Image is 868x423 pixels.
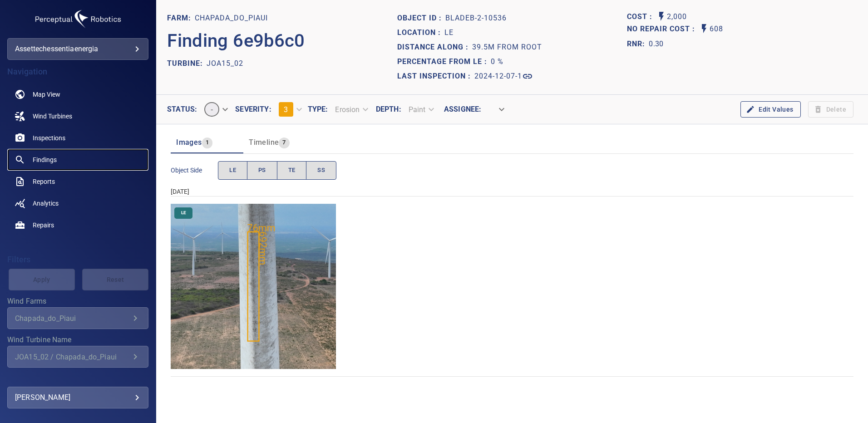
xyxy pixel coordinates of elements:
div: ​ [481,102,510,118]
button: SS [306,161,336,180]
label: Severity : [235,106,271,113]
a: reports noActive [7,171,148,192]
h4: Navigation [7,67,148,76]
label: Type : [308,106,328,113]
p: Object ID : [397,13,445,24]
h4: Filters [7,255,148,264]
p: 2,000 [667,11,687,23]
img: assettechessentiaenergia-logo [33,7,123,31]
a: analytics noActive [7,192,148,214]
a: windturbines noActive [7,105,148,127]
div: assettechessentiaenergia [15,42,141,56]
label: Assignee : [444,106,481,113]
p: LE [444,27,454,38]
span: 3 [284,105,288,114]
div: [PERSON_NAME] [15,390,141,405]
p: Location : [397,27,444,38]
button: PS [247,161,277,180]
p: 0 % [491,56,503,67]
p: Percentage from LE : [397,56,491,67]
a: 2024-12-07-1 [474,71,533,82]
span: SS [317,165,325,176]
div: Wind Farms [7,307,148,329]
span: Timeline [249,138,279,147]
span: Inspections [33,133,65,143]
span: Object Side [171,166,218,175]
span: TE [288,165,296,176]
h1: Cost : [627,13,656,21]
h1: No Repair Cost : [627,25,699,34]
span: 1 [202,138,212,148]
svg: Auto No Repair Cost [699,23,710,34]
label: Status : [167,106,197,113]
span: The base labour and equipment costs to repair the finding. Does not include the loss of productio... [627,11,656,23]
p: TURBINE: [167,58,207,69]
a: inspections noActive [7,127,148,149]
div: Chapada_do_Piaui [15,314,130,323]
div: objectSide [218,161,336,180]
div: JOA15_02 / Chapada_do_Piaui [15,353,130,361]
p: JOA15_02 [207,58,243,69]
span: LE [176,210,192,216]
span: The ratio of the additional incurred cost of repair in 1 year and the cost of repairing today. Fi... [627,37,663,51]
p: Finding 6e9b6c0 [167,27,305,54]
p: Last Inspection : [397,71,474,82]
p: 0.30 [649,39,663,49]
label: Depth : [376,106,401,113]
div: [DATE] [171,187,853,196]
p: 608 [710,23,723,35]
p: bladeB-2-10536 [445,13,507,24]
p: Chapada_do_Piaui [195,13,268,24]
p: FARM: [167,13,195,24]
button: Edit Values [740,101,800,118]
span: Reports [33,177,55,186]
label: Wind Farms [7,298,148,305]
span: Projected additional costs incurred by waiting 1 year to repair. This is a function of possible i... [627,23,699,35]
svg: Auto Cost [656,11,667,22]
button: LE [218,161,247,180]
span: Wind Turbines [33,112,72,121]
div: assettechessentiaenergia [7,38,148,60]
p: 2024-12-07-1 [474,71,522,82]
button: TE [277,161,307,180]
label: Wind Turbine Name [7,336,148,344]
span: Repairs [33,221,54,230]
div: Wind Turbine Name [7,346,148,368]
div: Erosion [328,102,374,118]
span: PS [258,165,266,176]
span: Map View [33,90,60,99]
span: Findings [33,155,57,164]
span: - [205,105,218,114]
span: Images [176,138,202,147]
div: Paint [401,102,440,118]
p: 39.5m from root [472,42,542,53]
div: 3 [271,98,308,120]
p: Distance along : [397,42,472,53]
span: Analytics [33,199,59,208]
div: - [197,98,234,120]
a: repairs noActive [7,214,148,236]
span: 7 [279,138,289,148]
span: LE [229,165,236,176]
a: map noActive [7,84,148,105]
h1: RNR: [627,39,649,49]
a: findings noActive [7,149,148,171]
img: Chapada_do_Piaui/JOA15_02/2024-12-07-1/2024-12-07-2/image104wp104.jpg [171,204,336,369]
